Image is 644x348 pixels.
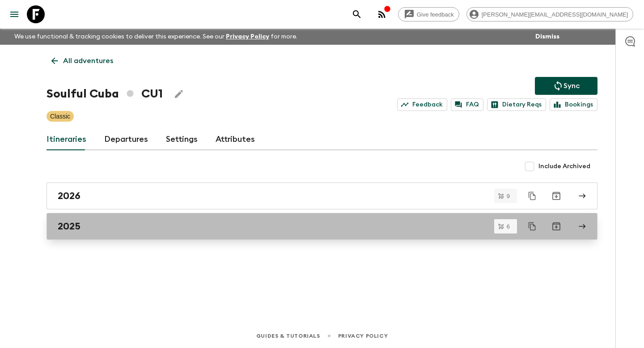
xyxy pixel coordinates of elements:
a: Guides & Tutorials [256,331,320,341]
a: All adventures [47,52,118,70]
p: Classic [50,112,70,121]
h2: 2025 [58,221,80,232]
a: Privacy Policy [226,34,269,40]
a: Feedback [397,98,447,111]
a: 2026 [47,182,597,209]
a: Itineraries [47,129,86,150]
p: All adventures [63,55,113,66]
div: [PERSON_NAME][EMAIL_ADDRESS][DOMAIN_NAME] [466,7,633,21]
a: FAQ [451,98,483,111]
button: menu [5,5,23,23]
button: Sync adventure departures to the booking engine [535,77,597,95]
a: Settings [166,129,198,150]
button: Duplicate [524,218,540,234]
span: [PERSON_NAME][EMAIL_ADDRESS][DOMAIN_NAME] [477,11,633,18]
a: Attributes [216,129,255,150]
a: Privacy Policy [338,331,388,341]
span: Include Archived [538,162,590,171]
button: search adventures [348,5,366,23]
button: Duplicate [524,188,540,204]
a: Departures [104,129,148,150]
span: 9 [501,193,515,199]
button: Archive [547,217,565,235]
a: Give feedback [398,7,459,21]
h2: 2026 [58,190,80,202]
span: Give feedback [412,11,459,18]
button: Edit Adventure Title [170,85,188,103]
a: 2025 [47,213,597,240]
button: Dismiss [533,30,562,43]
span: 6 [501,224,515,229]
p: Sync [563,81,580,91]
a: Bookings [550,98,597,111]
button: Archive [547,187,565,205]
h1: Soulful Cuba CU1 [47,85,163,103]
p: We use functional & tracking cookies to deliver this experience. See our for more. [11,29,301,45]
a: Dietary Reqs [487,98,546,111]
